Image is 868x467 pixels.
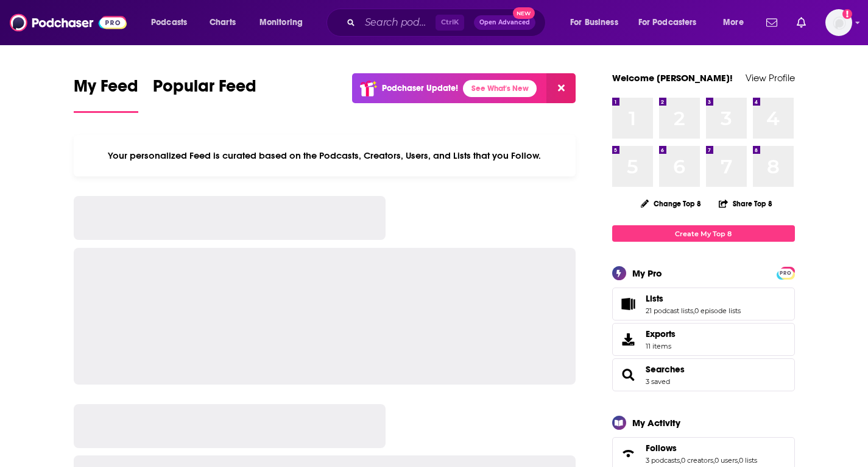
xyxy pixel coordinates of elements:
span: PRO [778,269,793,278]
span: For Business [570,14,618,31]
span: Lists [646,293,663,304]
button: Share Top 8 [718,192,773,215]
p: Podchaser Update! [382,83,458,93]
div: My Activity [632,417,680,429]
span: Charts [210,14,236,31]
span: Exports [646,328,676,339]
button: open menu [251,13,319,32]
span: Follows [646,443,677,454]
button: open menu [715,13,759,32]
a: See What's New [463,80,537,97]
a: Welcome [PERSON_NAME]! [612,72,733,84]
span: Monitoring [259,14,303,31]
span: More [723,14,744,31]
a: PRO [778,268,793,277]
input: Search podcasts, credits, & more... [360,13,436,32]
a: Show notifications dropdown [761,12,782,33]
a: Searches [646,364,685,375]
a: 3 podcasts [646,456,680,465]
span: , [738,456,739,465]
a: 0 lists [739,456,757,465]
span: Podcasts [151,14,187,31]
span: , [680,456,681,465]
a: Follows [616,445,641,462]
button: open menu [143,13,203,32]
span: Lists [612,288,795,320]
a: 3 saved [646,377,670,386]
img: User Profile [825,9,852,36]
a: 0 users [715,456,738,465]
a: Follows [646,443,757,454]
span: Searches [612,358,795,391]
a: View Profile [746,72,795,84]
a: 0 episode lists [694,306,741,315]
span: Open Advanced [479,20,530,26]
a: Popular Feed [153,76,256,113]
span: , [713,456,715,465]
div: Search podcasts, credits, & more... [338,9,557,37]
button: Open AdvancedNew [474,15,535,30]
a: Lists [646,293,741,304]
a: Exports [612,323,795,356]
span: Ctrl K [436,15,464,31]
a: Charts [202,13,243,32]
button: open menu [630,13,715,32]
span: Logged in as megcassidy [825,9,852,36]
a: Lists [616,295,641,313]
button: Show profile menu [825,9,852,36]
span: Exports [616,331,641,348]
div: Your personalized Feed is curated based on the Podcasts, Creators, Users, and Lists that you Follow. [74,135,576,176]
a: 21 podcast lists [646,306,693,315]
span: , [693,306,694,315]
span: 11 items [646,342,676,350]
span: My Feed [74,76,138,104]
a: Show notifications dropdown [792,12,811,33]
span: New [513,7,535,19]
a: Create My Top 8 [612,225,795,242]
svg: Add a profile image [842,9,852,19]
a: My Feed [74,76,138,113]
button: Change Top 8 [633,196,709,211]
span: Popular Feed [153,76,256,104]
a: Searches [616,366,641,383]
button: open menu [562,13,633,32]
div: My Pro [632,267,662,279]
span: For Podcasters [638,14,697,31]
img: Podchaser - Follow, Share and Rate Podcasts [10,11,127,34]
a: 0 creators [681,456,713,465]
